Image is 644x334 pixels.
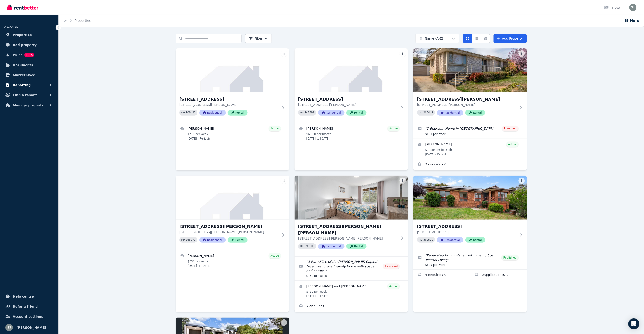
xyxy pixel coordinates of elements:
span: Rental [465,237,485,243]
h3: [STREET_ADDRESS][PERSON_NAME] [417,96,517,102]
span: Residential [437,110,463,116]
span: Residential [437,237,463,243]
span: Add property [13,42,37,48]
small: PID [419,111,423,114]
small: PID [419,239,423,241]
span: Reporting [13,82,31,88]
code: 390209 [305,245,314,248]
span: Marketplace [13,72,35,78]
span: Manage property [13,102,44,108]
img: 24A McInnes Street, Weston [413,48,527,92]
a: Edit listing: Renovated Family Haven with Energy Cost Neutral Living [413,250,527,269]
img: 6B Bear Place, Chisholm [295,48,408,92]
button: More options [281,178,287,184]
a: Applications for 191 Chuculba Cres, Giralang [470,270,527,281]
button: Card view [463,34,472,43]
img: 6A Bear Place, Chisholm [176,48,289,92]
h3: [STREET_ADDRESS][PERSON_NAME][PERSON_NAME] [298,223,398,236]
button: More options [400,178,406,184]
p: [STREET_ADDRESS][PERSON_NAME] [298,102,398,107]
a: Add Property [494,34,527,43]
span: Find a tenant [13,92,37,98]
button: More options [519,178,525,184]
a: Properties [4,30,55,39]
button: Expanded list view [481,34,490,43]
p: [STREET_ADDRESS][PERSON_NAME][PERSON_NAME] [179,230,279,234]
span: Residential [199,237,226,243]
code: 399510 [423,238,433,242]
a: Enquiries for 24A McInnes Street, Weston [413,159,527,170]
h3: [STREET_ADDRESS] [179,96,279,102]
a: 6B Bear Place, Chisholm[STREET_ADDRESS][STREET_ADDRESS][PERSON_NAME]PID 345593ResidentialRental [295,48,408,123]
span: Residential [199,110,226,116]
h3: [STREET_ADDRESS] [298,96,398,102]
a: View details for Derek Chanakira [295,123,408,143]
p: [STREET_ADDRESS][PERSON_NAME] [179,102,279,107]
span: Residential [318,244,345,249]
code: 309418 [423,111,433,114]
span: Rental [346,244,367,249]
small: PID [181,111,185,114]
button: More options [281,50,287,57]
div: Inbox [604,5,620,10]
button: Manage property [4,101,55,110]
a: View details for Chelsie Wood-jordan and Jackson Millers [295,281,408,301]
p: [STREET_ADDRESS][PERSON_NAME] [417,102,517,107]
button: Reporting [4,81,55,90]
a: Account settings [4,312,55,321]
a: 24B McInnes St, Weston[STREET_ADDRESS][PERSON_NAME][STREET_ADDRESS][PERSON_NAME][PERSON_NAME]PID ... [176,176,289,250]
code: 309432 [186,111,196,114]
span: Help centre [13,294,34,299]
code: 365870 [186,238,196,242]
small: PID [181,239,185,241]
a: Marketplace [4,70,55,80]
small: PID [300,111,304,114]
a: 24A McInnes Street, Weston[STREET_ADDRESS][PERSON_NAME][STREET_ADDRESS][PERSON_NAME]PID 309418Res... [413,48,527,123]
a: Help centre [4,292,55,301]
div: Open Intercom Messenger [628,318,639,329]
img: 191 Chuculba Cres, Giralang [413,176,527,220]
span: Name (A-Z) [425,36,443,41]
button: Find a tenant [4,91,55,100]
img: 24B McInnes St, Weston [176,176,289,220]
button: Compact list view [472,34,481,43]
button: Filter [245,34,272,43]
p: [STREET_ADDRESS][PERSON_NAME][PERSON_NAME] [298,236,398,241]
span: Refer a friend [13,304,38,309]
a: Edit listing: 3 Bedroom Home in Weston [413,123,527,139]
a: Add property [4,40,55,49]
a: View details for Gurjit Singh [176,123,289,143]
img: Shiva Sapkota [5,324,13,331]
a: PulseBETA [4,50,55,59]
a: View details for Amanda Baker [413,139,527,159]
a: Documents [4,60,55,70]
a: 6A Bear Place, Chisholm[STREET_ADDRESS][STREET_ADDRESS][PERSON_NAME]PID 309432ResidentialRental [176,48,289,123]
span: Rental [228,237,248,243]
span: [PERSON_NAME] [16,325,46,330]
a: 191 Chuculba Cres, Giralang[STREET_ADDRESS][STREET_ADDRESS]PID 399510ResidentialRental [413,176,527,250]
p: [STREET_ADDRESS] [417,230,517,234]
a: Refer a friend [4,302,55,311]
span: Rental [346,110,367,116]
span: Properties [13,32,32,38]
a: Enquiries for 191 Chuculba Cres, Giralang [413,270,470,281]
a: Properties [75,19,91,22]
button: Help [625,18,639,23]
a: Enquiries for 43 Cumpston Pl, MacGregor [295,301,408,312]
a: Edit listing: A Rare Slice of the Bush Capital – Nicely Renovated Family Home with space and nature! [295,257,408,280]
span: Filter [249,36,263,41]
span: Account settings [13,314,43,319]
img: RentBetter [7,4,38,11]
h3: [STREET_ADDRESS][PERSON_NAME] [179,223,279,230]
a: 43 Cumpston Pl, MacGregor[STREET_ADDRESS][PERSON_NAME][PERSON_NAME][STREET_ADDRESS][PERSON_NAME][... [295,176,408,256]
button: More options [281,319,287,326]
button: More options [400,50,406,57]
a: View details for Derek Chanakira [176,250,289,270]
span: Rental [228,110,248,116]
span: Documents [13,62,33,68]
span: Residential [318,110,345,116]
code: 345593 [305,111,314,114]
img: 43 Cumpston Pl, MacGregor [295,176,408,220]
img: Shiva Sapkota [629,4,637,11]
span: ORGANISE [4,25,18,28]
